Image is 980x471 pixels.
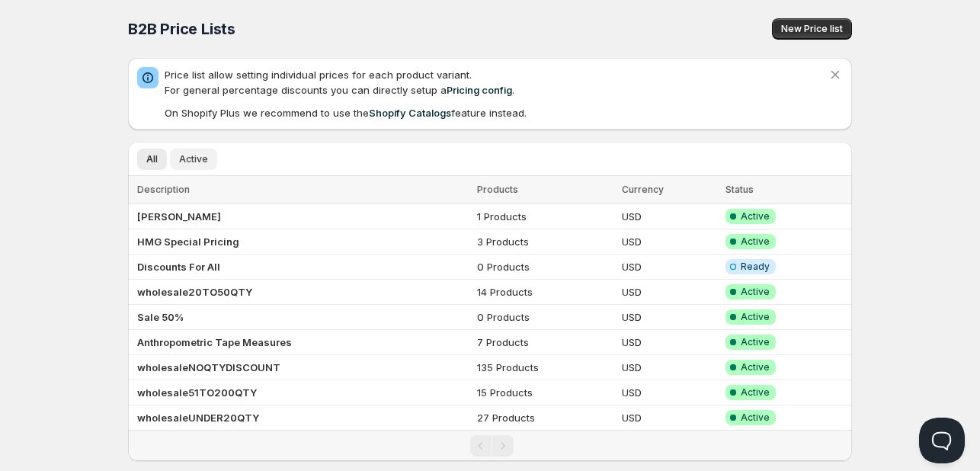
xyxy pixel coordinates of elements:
[617,380,722,405] td: USD
[741,336,770,348] span: Active
[617,255,722,280] td: USD
[617,305,722,330] td: USD
[472,255,617,280] td: 0 Products
[369,107,451,119] a: Shopify Catalogs
[617,330,722,355] td: USD
[741,286,770,298] span: Active
[165,105,828,120] p: On Shopify Plus we recommend to use the feature instead.
[741,412,770,424] span: Active
[622,184,664,195] span: Currency
[137,235,239,248] b: HMG Special Pricing
[137,286,252,298] b: wholesale20TO50QTY
[741,235,770,248] span: Active
[146,153,158,165] span: All
[137,361,280,373] b: wholesaleNOQTYDISCOUNT
[447,84,512,96] a: Pricing config
[741,261,770,273] span: Ready
[472,330,617,355] td: 7 Products
[137,184,190,195] span: Description
[128,20,235,38] span: B2B Price Lists
[472,229,617,255] td: 3 Products
[617,280,722,305] td: USD
[472,405,617,431] td: 27 Products
[617,229,722,255] td: USD
[617,204,722,229] td: USD
[617,405,722,431] td: USD
[137,210,221,223] b: [PERSON_NAME]
[741,386,770,399] span: Active
[477,184,518,195] span: Products
[772,18,852,40] button: New Price list
[741,311,770,323] span: Active
[825,64,846,85] button: Dismiss notification
[137,386,257,399] b: wholesale51TO200QTY
[472,305,617,330] td: 0 Products
[472,204,617,229] td: 1 Products
[137,311,184,323] b: Sale 50%
[781,23,843,35] span: New Price list
[741,361,770,373] span: Active
[725,184,754,195] span: Status
[472,280,617,305] td: 14 Products
[128,430,852,461] nav: Pagination
[472,380,617,405] td: 15 Products
[137,261,220,273] b: Discounts For All
[137,412,259,424] b: wholesaleUNDER20QTY
[617,355,722,380] td: USD
[165,67,828,98] p: Price list allow setting individual prices for each product variant. For general percentage disco...
[919,418,965,463] iframe: Help Scout Beacon - Open
[472,355,617,380] td: 135 Products
[137,336,292,348] b: Anthropometric Tape Measures
[179,153,208,165] span: Active
[741,210,770,223] span: Active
